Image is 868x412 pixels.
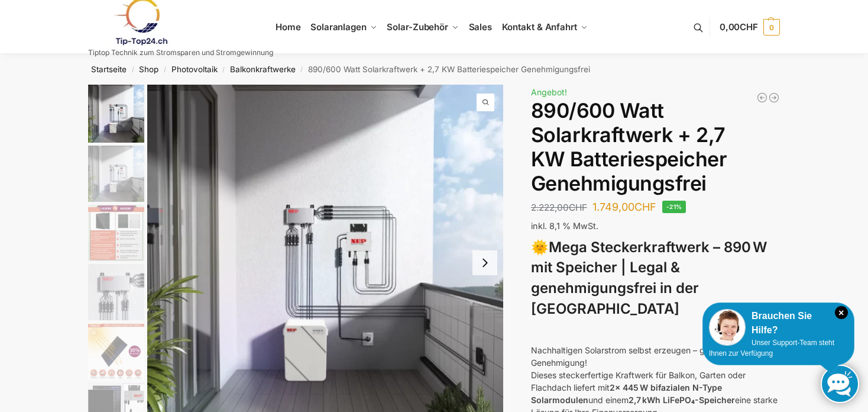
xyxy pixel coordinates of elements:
[382,1,464,54] a: Solar-Zubehör
[276,21,301,33] span: Home
[464,1,497,54] a: Sales
[158,65,171,75] span: /
[740,21,758,33] span: CHF
[756,92,768,104] a: Mega Balkonkraftwerk 1780 Watt mit 2,7 kWh Speicher
[88,146,144,202] img: Balkonkraftwerk mit 2,7kw Speicher
[387,21,448,33] span: Solar-Zubehör
[592,201,656,213] bdi: 1.749,00
[502,21,577,33] span: Kontakt & Anfahrt
[88,49,273,56] p: Tiptop Technik zum Stromsparen und Stromgewinnung
[306,1,382,54] a: Solaranlagen
[91,65,127,74] a: Startseite
[67,54,801,85] nav: Breadcrumb
[531,202,587,213] bdi: 2.222,00
[472,250,497,275] button: Next slide
[531,87,567,97] span: Angebot!
[763,19,780,36] span: 0
[531,237,780,320] h3: 🌞
[720,21,758,33] span: 0,00
[629,395,735,405] strong: 2,7 kWh LiFePO₄-Speicher
[531,239,767,317] strong: Mega Steckerkraftwerk – 890 W mit Speicher | Legal & genehmigungsfrei in der [GEOGRAPHIC_DATA]
[720,9,780,45] a: 0,00CHF 0
[709,309,848,337] div: Brauchen Sie Hilfe?
[85,203,144,262] li: 3 / 12
[88,264,144,320] img: BDS1000
[709,309,746,346] img: Customer service
[85,85,144,144] li: 1 / 12
[531,99,780,195] h1: 890/600 Watt Solarkraftwerk + 2,7 KW Batteriespeicher Genehmigungsfrei
[88,205,144,261] img: Bificial im Vergleich zu billig Modulen
[85,321,144,381] li: 5 / 12
[469,21,493,33] span: Sales
[709,339,834,358] span: Unser Support-Team steht Ihnen zur Verfügung
[88,323,144,379] img: Bificial 30 % mehr Leistung
[768,92,780,104] a: Balkonkraftwerk mit Speicher 2670 Watt Solarmodulleistung mit 2kW/h Speicher
[230,65,296,74] a: Balkonkraftwerke
[531,221,598,231] span: inkl. 8,1 % MwSt.
[531,382,722,405] strong: 2x 445 W bifazialen N-Type Solarmodulen
[310,21,367,33] span: Solaranlagen
[296,65,308,75] span: /
[634,201,656,213] span: CHF
[662,201,686,213] span: -21%
[218,65,230,75] span: /
[127,65,139,75] span: /
[139,65,158,74] a: Shop
[569,202,587,213] span: CHF
[88,85,144,143] img: Balkonkraftwerk mit 2,7kw Speicher
[835,306,848,319] i: Schließen
[171,65,218,74] a: Photovoltaik
[85,144,144,203] li: 2 / 12
[85,262,144,321] li: 4 / 12
[276,1,306,54] a: Home
[497,1,592,54] a: Kontakt & Anfahrt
